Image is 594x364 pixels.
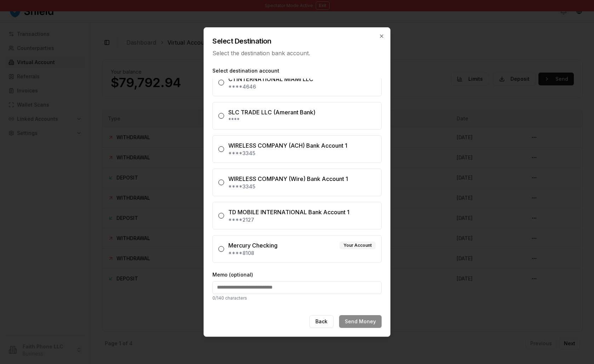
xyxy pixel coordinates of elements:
[309,315,333,328] button: Back
[212,36,382,46] h2: Select Destination
[339,241,376,249] div: Your Account
[228,208,349,216] div: TD MOBILE INTERNATIONAL Bank Account 1
[212,49,382,57] p: Select the destination bank account.
[218,80,224,85] button: C1 INTERNATIONAL MIAMI LLC****4646
[212,271,382,278] label: Memo (optional)
[218,213,224,218] button: TD MOBILE INTERNATIONAL Bank Account 1****2127
[228,75,313,83] div: C1 INTERNATIONAL MIAMI LLC
[228,241,278,250] div: Mercury Checking
[228,108,315,116] div: SLC TRADE LLC (Amerant Bank)
[228,141,347,150] div: WIRELESS COMPANY (ACH) Bank Account 1
[218,146,224,152] button: WIRELESS COMPANY (ACH) Bank Account 1****3345
[218,180,224,185] button: WIRELESS COMPANY (Wire) Bank Account 1****3345
[218,246,224,252] button: Mercury CheckingYour Account****8108
[212,67,382,74] label: Select destination account
[228,175,348,183] div: WIRELESS COMPANY (Wire) Bank Account 1
[212,295,382,301] p: 0 /140 characters
[218,113,224,119] button: SLC TRADE LLC (Amerant Bank)****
